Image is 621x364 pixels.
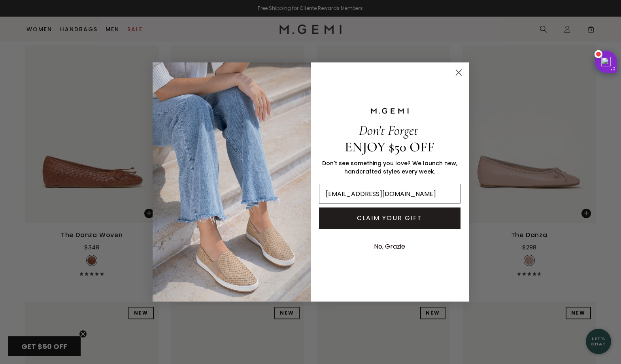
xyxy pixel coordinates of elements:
[359,122,418,139] span: Don't Forget
[319,184,461,204] input: Email Address
[153,62,311,301] img: M.Gemi
[322,159,457,175] span: Don’t see something you love? We launch new, handcrafted styles every week.
[370,108,410,115] img: M.GEMI
[452,66,466,79] button: Close dialog
[345,139,434,155] span: ENJOY $50 OFF
[319,207,461,229] button: CLAIM YOUR GIFT
[370,237,409,256] button: No, Grazie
